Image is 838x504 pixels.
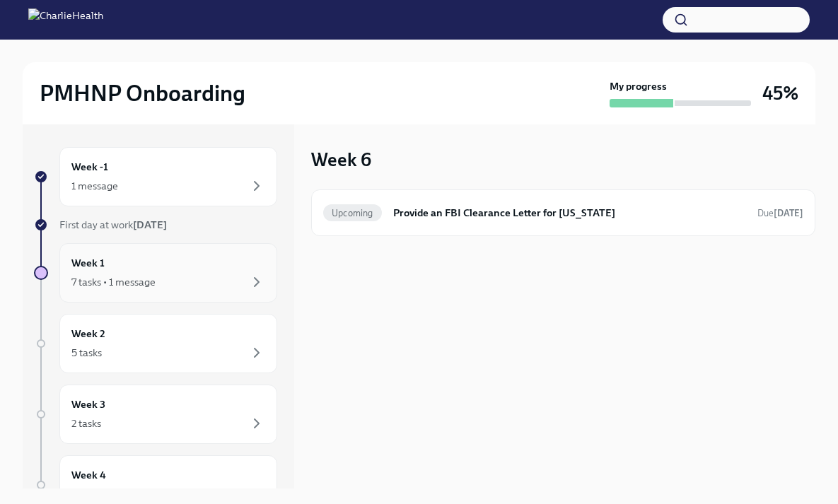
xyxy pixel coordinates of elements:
h3: 45% [762,81,798,106]
img: CharlieHealth [28,8,103,31]
h6: Week 4 [71,467,106,483]
div: 2 tasks [71,416,101,430]
span: Upcoming [323,208,382,218]
a: Week -11 message [34,147,277,206]
strong: My progress [610,79,667,93]
a: UpcomingProvide an FBI Clearance Letter for [US_STATE]Due[DATE] [323,201,803,224]
div: 5 tasks [71,346,102,360]
span: October 23rd, 2025 08:00 [757,206,803,220]
strong: [DATE] [774,208,803,218]
h3: Week 6 [311,147,371,172]
h6: Week -1 [71,159,108,175]
div: 7 tasks • 1 message [71,275,156,289]
h6: Week 3 [71,397,105,412]
a: Week 32 tasks [34,385,277,444]
span: First day at work [59,218,167,231]
h6: Week 2 [71,326,105,341]
h2: PMHNP Onboarding [40,79,245,107]
a: Week 17 tasks • 1 message [34,243,277,303]
strong: [DATE] [133,218,167,231]
div: 1 message [71,179,118,193]
a: First day at work[DATE] [34,218,277,232]
span: Due [757,208,803,218]
h6: Week 1 [71,255,105,271]
div: 1 task [71,487,96,501]
a: Week 25 tasks [34,314,277,373]
h6: Provide an FBI Clearance Letter for [US_STATE] [393,205,746,221]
